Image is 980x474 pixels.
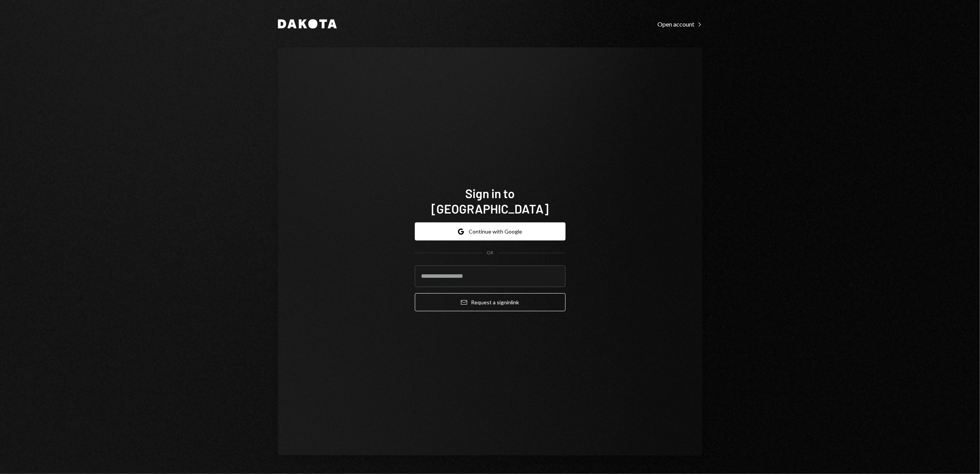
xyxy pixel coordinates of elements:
button: Request a signinlink [415,293,566,311]
a: Open account [658,20,702,28]
div: Open account [658,20,702,28]
div: OR [487,250,493,256]
button: Continue with Google [415,222,566,240]
h1: Sign in to [GEOGRAPHIC_DATA] [415,185,566,216]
